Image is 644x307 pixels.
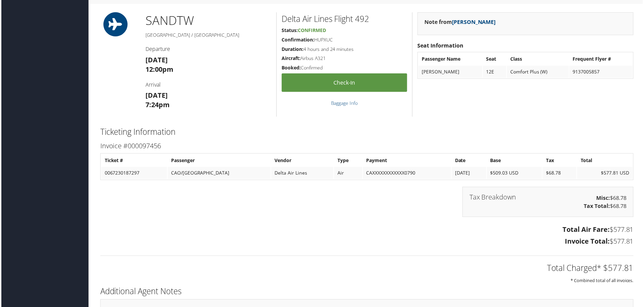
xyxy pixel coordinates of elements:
h3: $577.81 [99,238,635,247]
a: [PERSON_NAME] [453,19,496,26]
td: 0067230187297 [100,168,166,180]
a: Baggage Info [331,100,358,107]
td: $509.03 USD [488,168,543,180]
th: Date [452,155,487,167]
span: Confirmed [298,27,326,34]
th: Payment [363,155,452,167]
th: Class [508,53,570,65]
strong: 12:00pm [145,65,173,74]
th: Seat [484,53,507,65]
h5: 4 hours and 24 minutes [282,46,408,53]
td: 9137005857 [571,66,634,78]
strong: Booked: [282,65,301,71]
th: Total [578,155,634,167]
h2: Total Charged* $577.81 [99,264,635,275]
th: Frequent Flyer # [571,53,634,65]
strong: Status: [282,27,298,34]
div: $68.78 $68.78 [463,188,635,218]
strong: Duration: [282,46,303,53]
h5: Airbus A321 [282,55,408,62]
th: Passenger Name [419,53,483,65]
h4: Arrival [145,81,271,89]
th: Vendor [271,155,333,167]
h2: Delta Air Lines Flight 492 [282,13,408,25]
h4: Departure [145,45,271,53]
h3: Invoice #000097456 [99,142,635,151]
td: Delta Air Lines [271,168,333,180]
td: Air [334,168,362,180]
strong: Note from [425,19,496,26]
td: $68.78 [544,168,578,180]
h2: Additional Agent Notes [99,287,635,298]
small: * Combined total of all invoices. [572,279,635,285]
strong: [DATE] [145,91,167,100]
th: Tax [544,155,578,167]
th: Passenger [167,155,270,167]
h5: [GEOGRAPHIC_DATA] / [GEOGRAPHIC_DATA] [145,32,271,39]
strong: Confirmation: [282,37,314,43]
td: 12E [484,66,507,78]
strong: Aircraft: [282,55,300,62]
td: CAXXXXXXXXXXXX0790 [363,168,452,180]
h5: HUPXUC [282,37,408,43]
strong: Seat Information [418,42,464,50]
th: Base [488,155,543,167]
td: [DATE] [452,168,487,180]
h1: SAN DTW [145,12,271,29]
h3: $577.81 [99,226,635,235]
td: CAO/[GEOGRAPHIC_DATA] [167,168,270,180]
h2: Ticketing Information [99,127,635,138]
strong: Invoice Total: [566,238,611,247]
td: $577.81 USD [578,168,634,180]
strong: Tax Total: [585,203,611,211]
td: Comfort Plus (W) [508,66,570,78]
strong: [DATE] [145,56,167,65]
td: [PERSON_NAME] [419,66,483,78]
strong: 7:24pm [145,101,169,110]
h3: Tax Breakdown [470,195,517,202]
strong: Total Air Fare: [564,226,611,235]
strong: Misc: [598,195,611,203]
th: Ticket # [100,155,166,167]
th: Type [334,155,362,167]
h5: Confirmed [282,65,408,71]
a: Check-in [282,74,408,92]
